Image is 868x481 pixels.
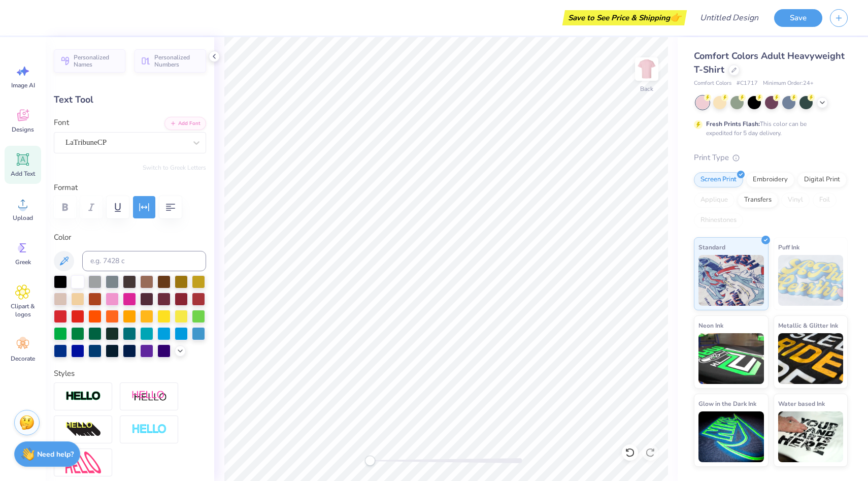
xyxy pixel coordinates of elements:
strong: Fresh Prints Flash: [706,120,760,128]
img: Glow in the Dark Ink [698,411,764,462]
span: Comfort Colors [694,79,731,88]
span: Add Text [11,170,35,178]
div: Screen Print [694,172,743,187]
label: Styles [54,368,75,379]
input: Untitled Design [692,8,766,28]
div: Print Type [694,152,848,164]
button: Personalized Names [54,49,125,73]
img: Shadow [131,390,167,403]
span: Personalized Names [74,54,119,68]
img: 3D Illusion [65,422,101,438]
span: Puff Ink [778,242,799,252]
span: Clipart & logos [6,302,40,318]
span: Upload [13,214,33,222]
div: Embroidery [746,172,794,187]
div: Text Tool [54,93,206,107]
img: Standard [698,255,764,306]
span: # C1717 [737,79,758,88]
div: Vinyl [781,193,810,208]
span: Standard [698,242,725,252]
div: This color can be expedited for 5 day delivery. [706,119,831,138]
img: Puff Ink [778,255,844,306]
span: 👉 [670,11,681,23]
span: Glow in the Dark Ink [698,398,756,409]
div: Back [640,84,653,93]
span: Decorate [11,355,35,363]
label: Color [54,232,206,243]
div: Rhinestones [694,213,743,228]
img: Negative Space [131,424,167,435]
div: Save to See Price & Shipping [565,10,684,25]
div: Accessibility label [365,456,375,466]
strong: Need help? [37,450,74,459]
label: Format [54,182,206,194]
span: Greek [15,258,31,266]
button: Save [774,9,822,27]
span: Minimum Order: 24 + [763,79,814,88]
label: Font [54,117,69,129]
span: Designs [12,125,34,134]
img: Metallic & Glitter Ink [778,333,844,384]
div: Applique [694,193,735,208]
img: Free Distort [65,452,101,473]
span: Neon Ink [698,320,723,331]
img: Neon Ink [698,333,764,384]
span: Personalized Numbers [154,54,200,68]
span: Comfort Colors Adult Heavyweight T-Shirt [694,50,845,76]
img: Back [637,59,657,79]
div: Digital Print [797,172,847,187]
span: Image AI [11,81,35,89]
button: Personalized Numbers [135,49,206,73]
button: Switch to Greek Letters [143,164,206,172]
img: Water based Ink [778,411,844,462]
div: Foil [813,193,837,208]
img: Stroke [65,391,101,402]
button: Add Font [164,117,206,130]
div: Transfers [738,193,778,208]
input: e.g. 7428 c [82,251,206,271]
span: Water based Ink [778,398,825,409]
span: Metallic & Glitter Ink [778,320,838,331]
